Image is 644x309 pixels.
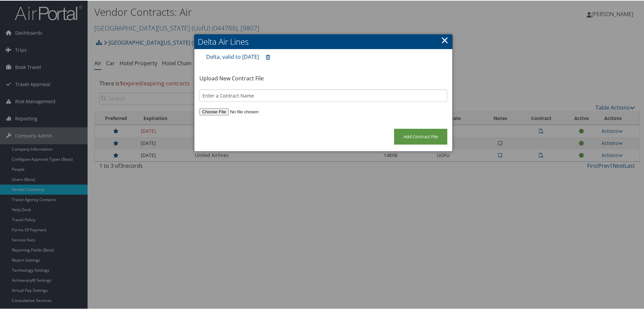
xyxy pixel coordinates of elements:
input: Enter a Contract Name [199,89,447,101]
a: × [441,33,449,46]
a: Delta, valid to [DATE] [206,52,259,60]
p: Upload New Contract File [199,74,447,82]
a: Remove contract [262,50,273,63]
input: Add Contract File [394,128,447,144]
h2: Delta Air Lines [194,34,452,48]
